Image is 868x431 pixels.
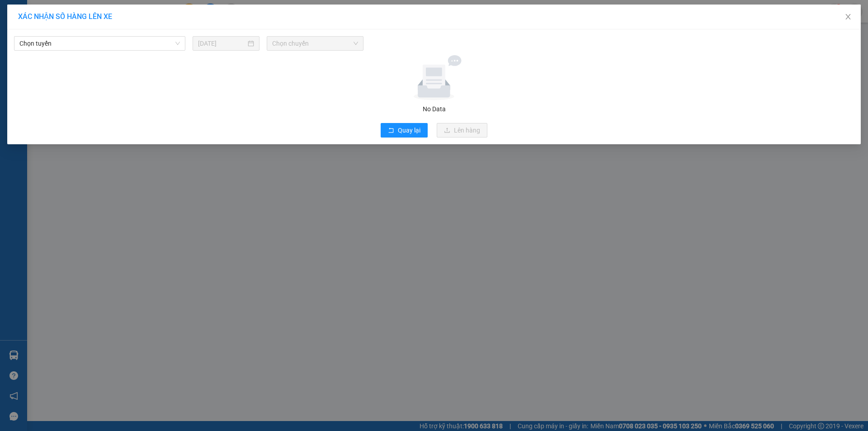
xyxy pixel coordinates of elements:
span: rollback [388,127,394,134]
button: rollbackQuay lại [381,123,428,137]
button: Close [835,5,861,30]
span: Chọn tuyến [19,37,180,50]
span: Chọn chuyến [272,37,358,50]
input: 12/08/2025 [198,38,246,48]
span: Quay lại [398,125,420,135]
div: No Data [13,104,855,114]
span: XÁC NHẬN SỐ HÀNG LÊN XE [18,12,112,21]
span: close [844,13,852,20]
button: uploadLên hàng [437,123,487,137]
